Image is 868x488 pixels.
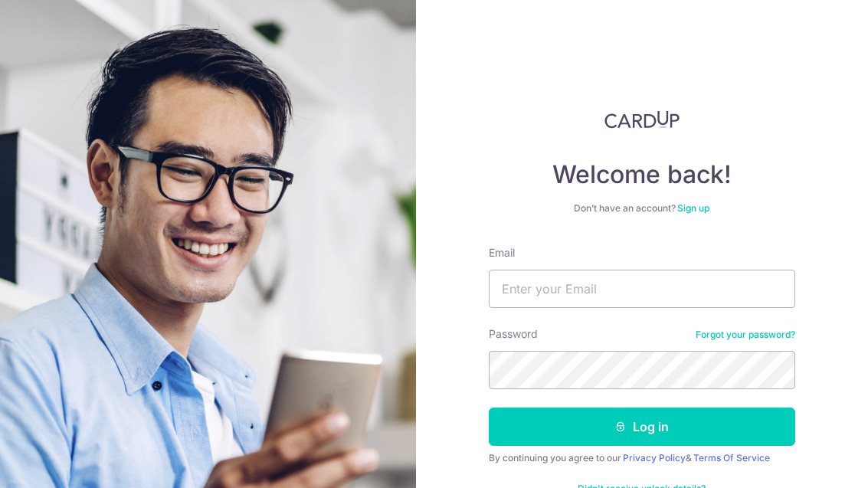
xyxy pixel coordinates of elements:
[489,202,795,215] div: Don’t have an account?
[604,110,680,129] img: CardUp Logo
[489,408,795,446] button: Log in
[489,452,795,464] div: By continuing you agree to our &
[489,245,515,260] label: Email
[489,270,795,308] input: Enter your Email
[693,452,770,463] a: Terms Of Service
[489,326,538,342] label: Password
[696,329,795,341] a: Forgot your password?
[677,202,709,214] a: Sign up
[623,452,686,463] a: Privacy Policy
[489,159,795,190] h4: Welcome back!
